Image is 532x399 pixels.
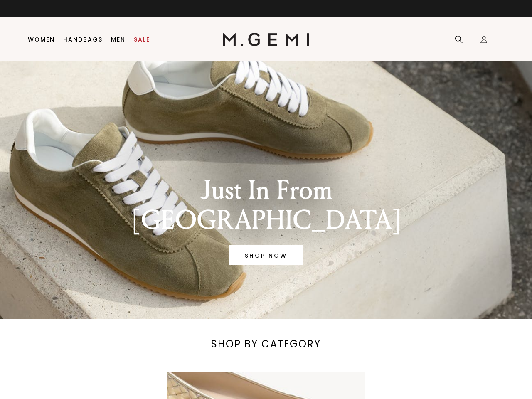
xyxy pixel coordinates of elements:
[111,36,126,43] a: Men
[134,36,150,43] a: Sale
[199,337,332,351] div: SHOP BY CATEGORY
[229,245,303,265] a: Banner primary button
[28,36,55,43] a: Women
[63,36,103,43] a: Handbags
[112,175,420,235] div: Just In From [GEOGRAPHIC_DATA]
[223,33,310,46] img: M.Gemi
